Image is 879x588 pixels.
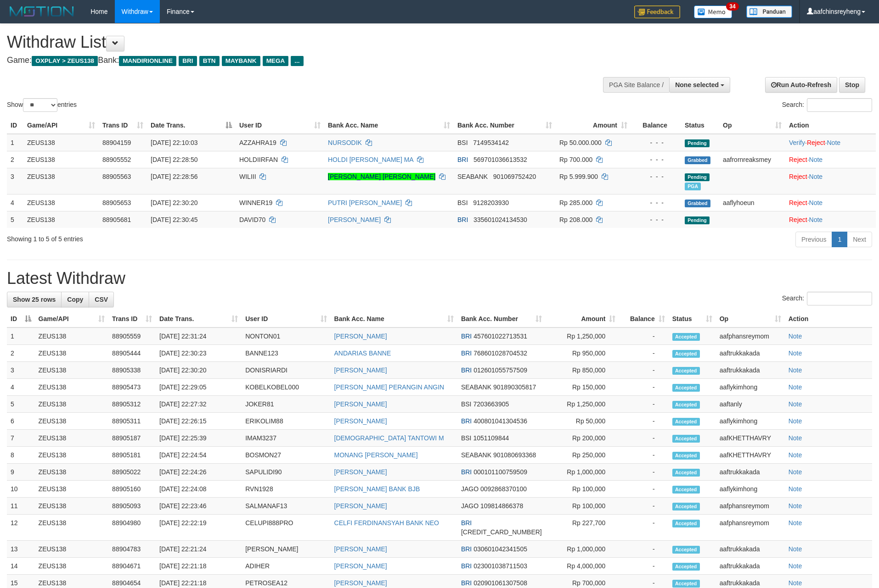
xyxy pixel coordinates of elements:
[669,311,716,327] th: Status: activate to sort column ascending
[685,216,710,224] span: Pending
[473,468,527,476] span: Copy 000101100759509 to clipboard
[239,199,272,206] span: WINNER19
[546,311,620,327] th: Amount: activate to sort column ascending
[156,413,242,430] td: [DATE] 22:26:15
[89,292,114,307] a: CSV
[559,139,602,146] span: Rp 50.000.000
[35,541,109,558] td: ZEUS138
[35,515,109,541] td: ZEUS138
[672,469,700,477] span: Accepted
[546,396,620,413] td: Rp 1,250,000
[789,468,802,476] a: Note
[785,134,876,151] td: · ·
[151,156,197,163] span: [DATE] 22:28:50
[119,56,176,66] span: MANDIRIONLINE
[809,156,823,163] a: Note
[242,430,330,447] td: IMAM3237
[672,486,700,494] span: Accepted
[35,396,109,413] td: ZEUS138
[672,384,700,392] span: Accepted
[7,194,23,211] td: 4
[7,327,35,345] td: 1
[156,327,242,345] td: [DATE] 22:31:24
[716,430,785,447] td: aafKHETTHAVRY
[839,77,865,93] a: Stop
[672,401,700,409] span: Accepted
[35,481,109,498] td: ZEUS138
[334,366,387,374] a: [PERSON_NAME]
[108,413,156,430] td: 88905311
[789,156,807,163] a: Reject
[789,579,802,587] a: Note
[785,151,876,168] td: ·
[156,396,242,413] td: [DATE] 22:27:32
[461,349,472,357] span: BRI
[7,481,35,498] td: 10
[473,349,527,357] span: Copy 768601028704532 to clipboard
[242,327,330,345] td: NONTON01
[716,498,785,515] td: aafphansreymom
[461,468,472,476] span: BRI
[716,327,785,345] td: aafphansreymom
[156,362,242,379] td: [DATE] 22:30:20
[789,502,802,510] a: Note
[242,362,330,379] td: DONISRIARDI
[23,98,57,112] select: Showentries
[156,541,242,558] td: [DATE] 22:21:24
[102,199,131,206] span: 88905653
[242,447,330,464] td: BOSMON27
[35,311,109,327] th: Game/API: activate to sort column ascending
[108,379,156,396] td: 88905473
[108,345,156,362] td: 88905444
[23,151,99,168] td: ZEUS138
[108,515,156,541] td: 88904980
[847,232,872,247] a: Next
[102,139,131,146] span: 88904159
[473,366,527,374] span: Copy 012601055757509 to clipboard
[685,156,710,164] span: Grabbed
[789,333,802,340] a: Note
[619,379,668,396] td: -
[35,327,109,345] td: ZEUS138
[473,199,509,206] span: Copy 9128203930 to clipboard
[461,333,472,340] span: BRI
[789,173,807,180] a: Reject
[619,362,668,379] td: -
[334,562,387,570] a: [PERSON_NAME]
[7,447,35,464] td: 8
[694,6,732,18] img: Button%20Memo.svg
[7,430,35,447] td: 7
[32,56,98,66] span: OXPLAY > ZEUS138
[242,413,330,430] td: ERIKOLIM88
[7,292,62,307] a: Show 25 rows
[493,173,536,180] span: Copy 901069752420 to clipboard
[619,464,668,481] td: -
[334,502,387,510] a: [PERSON_NAME]
[603,77,669,93] div: PGA Site Balance /
[242,498,330,515] td: SALMANAF13
[242,481,330,498] td: RVN1928
[619,447,668,464] td: -
[789,451,802,459] a: Note
[328,216,381,223] a: [PERSON_NAME]
[242,515,330,541] td: CELUPI888PRO
[809,173,823,180] a: Note
[809,216,823,223] a: Note
[473,216,527,223] span: Copy 335601024134530 to clipboard
[635,138,677,147] div: - - -
[546,362,620,379] td: Rp 850,000
[334,349,391,357] a: ANDARIAS BANNE
[785,117,876,134] th: Action
[457,199,468,206] span: BSI
[461,451,491,459] span: SEABANK
[242,464,330,481] td: SAPULIDI90
[716,464,785,481] td: aaftrukkakada
[672,435,700,443] span: Accepted
[719,151,785,168] td: aafrornreaksmey
[108,362,156,379] td: 88905338
[7,269,872,288] h1: Latest Withdraw
[716,413,785,430] td: aaflykimhong
[239,156,278,163] span: HOLDIIRFAN
[156,447,242,464] td: [DATE] 22:24:54
[546,447,620,464] td: Rp 250,000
